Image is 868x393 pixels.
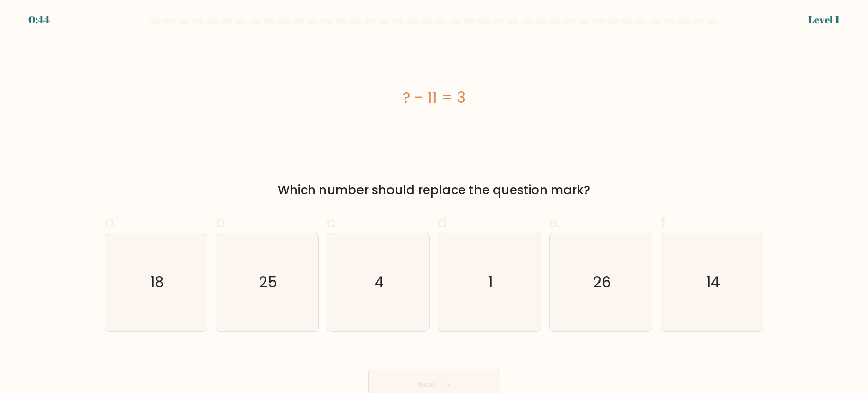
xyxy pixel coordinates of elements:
span: c. [327,212,338,232]
span: b. [216,212,228,232]
text: 26 [593,272,611,292]
text: 4 [375,272,384,292]
div: ? - 11 = 3 [105,86,764,109]
div: Level 1 [808,12,840,27]
div: Which number should replace the question mark? [111,181,758,200]
div: 0:44 [28,12,50,27]
text: 1 [488,272,493,292]
span: f. [661,212,668,232]
span: a. [105,212,117,232]
span: d. [438,212,450,232]
text: 14 [706,272,720,292]
text: 18 [150,272,164,292]
text: 25 [259,272,277,292]
span: e. [549,212,560,232]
